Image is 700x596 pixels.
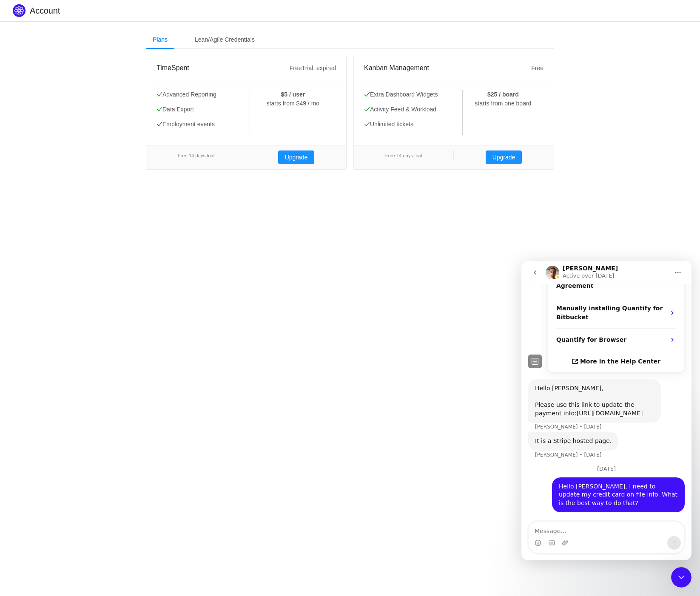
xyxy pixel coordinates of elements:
[302,65,336,71] span: Trial, expired
[364,121,370,127] i: icon: check
[364,106,436,113] span: Activity Feed & Workload
[30,4,560,17] h2: Account
[146,30,174,49] div: Plans
[157,106,162,112] i: icon: check
[364,121,413,128] span: Unlimited tickets
[671,567,691,587] iframe: Intercom live chat
[157,121,162,127] i: icon: check
[157,106,194,113] span: Data Export
[178,153,214,158] small: Free 14 days trial
[364,56,531,80] div: Kanban Management
[157,91,216,98] span: Advanced Reporting
[364,91,370,97] i: icon: check
[281,91,305,98] strong: $5 / user
[487,91,519,98] strong: $25 / board
[385,153,422,158] small: Free 14 days trial
[157,91,162,97] i: icon: check
[278,150,315,164] button: Upgrade
[531,65,543,71] span: Free
[157,56,290,80] div: TimeSpent
[486,150,522,164] button: Upgrade
[364,91,438,98] span: Extra Dashboard Widgets
[364,106,370,112] i: icon: check
[13,4,26,17] img: Quantify
[188,30,262,49] div: Lean/Agile Credentials
[157,121,215,128] span: Employment events
[290,65,302,71] span: Free
[521,261,691,560] iframe: Intercom live chat
[475,100,531,107] span: starts from one board
[267,100,319,107] span: starts from $49 / mo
